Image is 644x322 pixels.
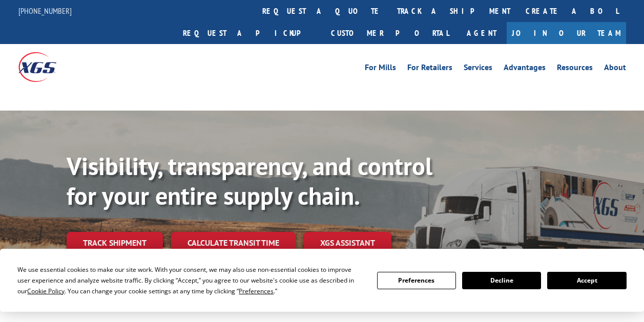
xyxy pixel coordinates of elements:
[239,287,274,295] span: Preferences
[557,63,593,75] a: Resources
[504,63,546,75] a: Advantages
[604,63,626,75] a: About
[171,232,296,254] a: Calculate transit time
[175,22,323,44] a: Request a pickup
[18,6,72,16] a: [PHONE_NUMBER]
[365,63,396,75] a: For Mills
[407,63,452,75] a: For Retailers
[462,272,541,289] button: Decline
[464,63,492,75] a: Services
[17,264,364,296] div: We use essential cookies to make our site work. With your consent, we may also use non-essential ...
[456,22,507,44] a: Agent
[304,232,391,254] a: XGS ASSISTANT
[377,272,456,289] button: Preferences
[323,22,456,44] a: Customer Portal
[547,272,626,289] button: Accept
[27,287,65,295] span: Cookie Policy
[507,22,626,44] a: Join Our Team
[67,232,163,253] a: Track shipment
[67,150,432,211] b: Visibility, transparency, and control for your entire supply chain.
